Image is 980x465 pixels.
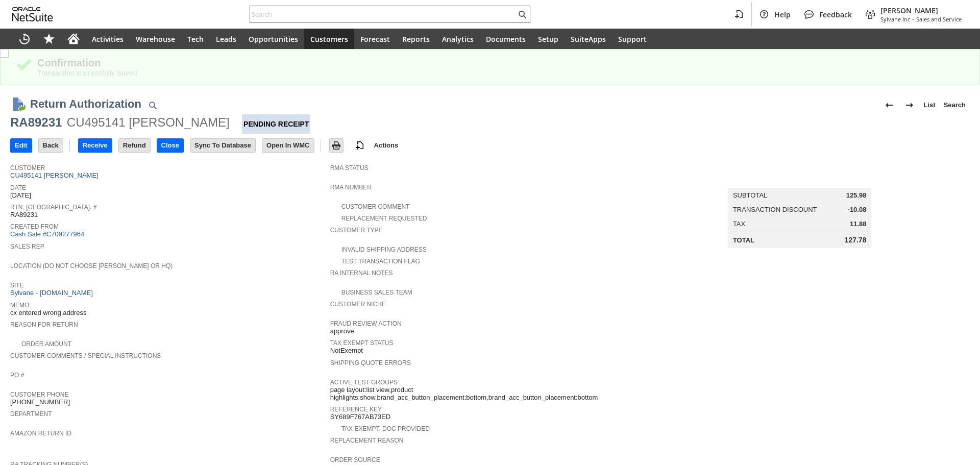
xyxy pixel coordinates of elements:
a: Customer Comments / Special Instructions [10,352,161,359]
span: Warehouse [136,34,175,44]
a: Activities [86,29,130,49]
a: Sales Rep [10,243,44,250]
input: Close [157,139,183,152]
span: Documents [486,34,526,44]
span: - [912,15,914,23]
span: -10.08 [848,206,867,214]
img: Next [903,99,916,111]
svg: Search [516,8,528,20]
a: Test Transaction Flag [341,258,420,265]
input: Print [330,139,343,152]
img: Previous [883,99,895,111]
span: Reports [402,34,430,44]
span: RA89231 [10,211,38,219]
input: Refund [119,139,150,152]
a: Actions [370,141,403,149]
span: Feedback [819,10,852,19]
svg: Recent Records [18,33,31,45]
a: Customer Type [330,227,383,234]
a: Reference Key [330,406,382,413]
div: Pending Receipt [242,114,310,134]
span: SY689F767AB73ED [330,413,391,421]
svg: Home [67,33,80,45]
a: List [920,97,940,113]
a: Customers [304,29,354,49]
a: Location (Do Not Choose [PERSON_NAME] or HQ) [10,262,173,270]
span: 11.88 [850,220,867,228]
a: Created From [10,223,59,230]
a: Warehouse [130,29,181,49]
a: PO # [10,372,24,379]
a: RMA Number [330,184,372,191]
a: Home [61,29,86,49]
a: Customer [10,164,45,172]
span: NotExempt [330,347,363,355]
span: Customers [310,34,348,44]
a: Invalid Shipping Address [341,246,427,253]
a: Tax Exempt. Doc Provided [341,425,430,432]
span: Help [774,10,791,19]
a: Reason For Return [10,321,78,328]
span: Support [618,34,647,44]
span: Tech [187,34,204,44]
a: CU495141 [PERSON_NAME] [10,172,101,179]
span: Leads [216,34,236,44]
span: 125.98 [846,191,867,200]
span: Analytics [442,34,474,44]
span: Forecast [360,34,390,44]
span: page layout:list view,product highlights:show,brand_acc_button_placement:bottom,brand_acc_button_... [330,386,645,402]
a: Sylvane - [DOMAIN_NAME] [10,289,95,297]
a: Customer Niche [330,301,386,308]
span: Opportunities [249,34,298,44]
a: Shipping Quote Errors [330,359,411,366]
span: [PERSON_NAME] [880,6,962,15]
a: Replacement reason [330,437,404,444]
a: Support [612,29,653,49]
h1: Return Authorization [30,95,141,112]
input: Back [39,139,63,152]
a: Tax Exempt Status [330,339,394,347]
span: SuiteApps [571,34,606,44]
a: Tech [181,29,210,49]
a: Analytics [436,29,480,49]
a: RA Internal Notes [330,270,393,277]
a: Order Amount [21,340,71,348]
a: Amazon Return ID [10,430,71,437]
a: Active Test Groups [330,379,398,386]
div: RA89231 [10,114,62,131]
input: Receive [79,139,112,152]
a: Memo [10,302,29,309]
a: Rtn. [GEOGRAPHIC_DATA]. # [10,204,96,211]
input: Search [250,8,516,20]
a: Date [10,184,26,191]
svg: Shortcuts [43,33,55,45]
span: Activities [92,34,124,44]
span: Sylvane Inc [880,15,910,23]
span: Sales and Service [916,15,962,23]
a: Setup [532,29,565,49]
img: add-record.svg [354,139,366,152]
a: Department [10,410,52,418]
a: Forecast [354,29,396,49]
input: Edit [11,139,32,152]
a: RMA Status [330,164,369,172]
a: Total [733,236,754,244]
span: approve [330,327,354,335]
a: Leads [210,29,242,49]
div: CU495141 [PERSON_NAME] [67,114,230,131]
span: 127.78 [845,236,867,244]
img: Print [330,139,342,152]
a: Documents [480,29,532,49]
a: Site [10,282,24,289]
a: Tax [733,220,745,228]
input: Sync To Database [190,139,255,152]
div: Shortcuts [37,29,61,49]
a: Opportunities [242,29,304,49]
span: cx entered wrong address [10,309,87,317]
a: Transaction Discount [733,206,817,213]
span: Setup [538,34,558,44]
input: Open In WMC [262,139,314,152]
a: Customer Comment [341,203,410,210]
svg: logo [12,7,53,21]
a: Recent Records [12,29,37,49]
